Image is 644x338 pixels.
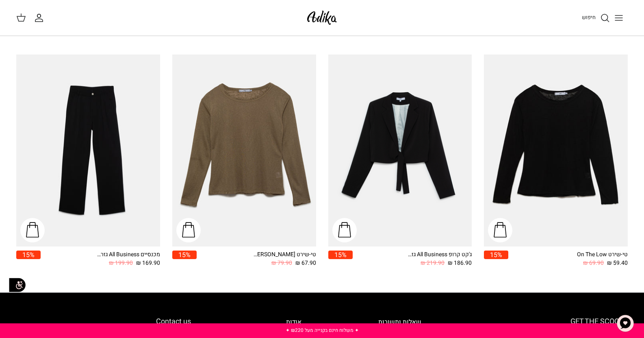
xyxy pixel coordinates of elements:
[136,259,160,268] span: 169.90 ₪
[286,327,359,334] a: ✦ משלוח חינם בקנייה מעל ₪220 ✦
[607,259,628,268] span: 59.40 ₪
[172,251,197,268] a: 15%
[378,317,421,327] a: שאלות ותשובות
[305,8,339,27] img: Adika IL
[484,251,508,268] a: 15%
[20,317,191,326] h6: Contact us
[328,251,353,268] a: 15%
[508,251,628,268] a: טי-שירט On The Low 59.40 ₪ 69.90 ₪
[407,251,472,259] div: ג'קט קרופ All Business גזרה מחויטת
[613,311,637,336] button: צ'אט
[484,251,508,259] span: 15%
[271,259,292,268] span: 79.90 ₪
[448,259,472,268] span: 186.90 ₪
[583,259,604,268] span: 69.90 ₪
[582,13,610,23] a: חיפוש
[16,55,160,246] a: מכנסיים All Business גזרה מחויטת
[353,251,472,268] a: ג'קט קרופ All Business גזרה מחויטת 186.90 ₪ 219.90 ₪
[172,55,316,246] a: טי-שירט Sandy Dunes שרוולים ארוכים
[286,317,301,327] a: אודות
[610,9,628,27] button: Toggle menu
[172,251,197,259] span: 15%
[95,251,160,259] div: מכנסיים All Business גזרה מחויטת
[197,251,316,268] a: טי-שירט [PERSON_NAME] שרוולים ארוכים 67.90 ₪ 79.90 ₪
[295,259,316,268] span: 67.90 ₪
[498,317,624,326] h6: GET THE SCOOP
[328,55,472,246] a: ג'קט קרופ All Business גזרה מחויטת
[16,251,41,259] span: 15%
[109,259,133,268] span: 199.90 ₪
[582,13,596,21] span: חיפוש
[6,274,28,296] img: accessibility_icon02.svg
[563,251,628,259] div: טי-שירט On The Low
[16,251,41,268] a: 15%
[34,13,47,23] a: החשבון שלי
[251,251,316,259] div: טי-שירט [PERSON_NAME] שרוולים ארוכים
[484,55,628,246] a: טי-שירט On The Low
[41,251,160,268] a: מכנסיים All Business גזרה מחויטת 169.90 ₪ 199.90 ₪
[328,251,353,259] span: 15%
[421,259,445,268] span: 219.90 ₪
